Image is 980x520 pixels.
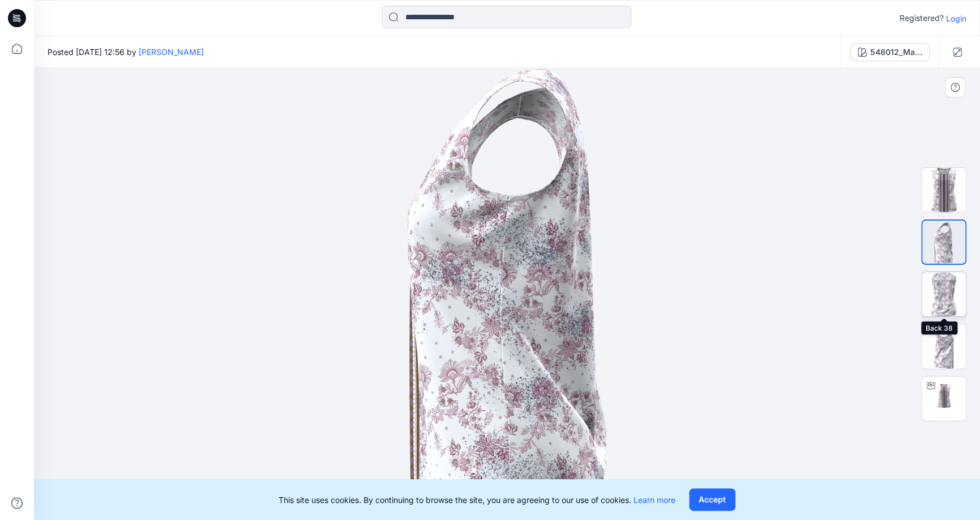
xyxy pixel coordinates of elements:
[922,272,966,316] img: Back 38
[922,168,966,212] img: Front38
[279,494,675,506] p: This site uses cookies. By continuing to browse the site, you are agreeing to our use of cookies.
[48,46,204,58] span: Posted [DATE] 12:56 by
[139,47,204,57] a: [PERSON_NAME]
[922,324,966,369] img: Right 38
[850,43,930,61] button: 548012_Mallow-Brown-Printed
[689,488,735,511] button: Accept
[922,221,965,264] img: Left 38
[407,68,607,520] img: eyJhbGciOiJIUzI1NiIsImtpZCI6IjAiLCJzbHQiOiJzZXMiLCJ0eXAiOiJKV1QifQ.eyJkYXRhIjp7InR5cGUiOiJzdG9yYW...
[922,377,966,421] img: Turntable 38
[900,11,944,25] p: Registered?
[870,46,922,58] div: 548012_Mallow-Brown-Printed
[946,12,966,24] p: Login
[634,495,675,505] a: Learn more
